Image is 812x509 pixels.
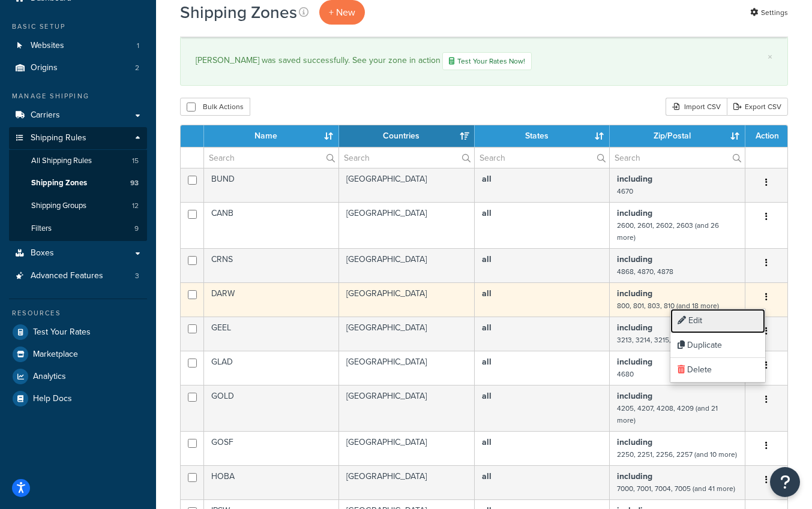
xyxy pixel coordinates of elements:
[339,248,475,282] td: [GEOGRAPHIC_DATA]
[31,110,60,121] span: Carriers
[180,1,297,24] h1: Shipping Zones
[9,127,147,241] li: Shipping Rules
[33,394,72,404] span: Help Docs
[33,372,66,382] span: Analytics
[610,125,745,147] th: Zip/Postal: activate to sort column ascending
[31,201,86,211] span: Shipping Groups
[31,41,64,51] span: Websites
[9,127,147,149] a: Shipping Rules
[482,470,492,483] b: all
[31,133,86,143] span: Shipping Rules
[9,195,147,217] li: Shipping Groups
[617,470,652,483] b: including
[617,266,673,277] small: 4868, 4870, 4878
[130,178,139,188] span: 93
[339,125,475,147] th: Countries: activate to sort column ascending
[132,201,139,211] span: 12
[617,173,652,185] b: including
[9,344,147,365] li: Marketplace
[9,57,147,79] a: Origins 2
[31,63,58,73] span: Origins
[617,335,730,345] small: 3213, 3214, 3215, 3216 (and 5 more)
[31,178,87,188] span: Shipping Zones
[482,436,492,448] b: all
[9,35,147,57] li: Websites
[204,147,338,168] input: Search
[482,207,492,219] b: all
[9,172,147,194] li: Shipping Zones
[617,253,652,266] b: including
[666,98,727,116] div: Import CSV
[617,300,719,311] small: 800, 801, 803, 810 (and 18 more)
[482,173,492,185] b: all
[617,287,652,300] b: including
[9,308,147,318] div: Resources
[482,390,492,402] b: all
[9,321,147,343] a: Test Your Rates
[9,265,147,287] li: Advanced Features
[204,317,339,351] td: GEEL
[482,287,492,300] b: all
[617,483,735,494] small: 7000, 7001, 7004, 7005 (and 41 more)
[339,282,475,317] td: [GEOGRAPHIC_DATA]
[31,156,92,166] span: All Shipping Rules
[31,224,52,234] span: Filters
[610,147,745,168] input: Search
[204,385,339,431] td: GOLD
[137,41,139,51] span: 1
[339,465,475,499] td: [GEOGRAPHIC_DATA]
[9,150,147,172] li: All Shipping Rules
[135,271,139,281] span: 3
[196,52,772,70] div: [PERSON_NAME] was saved successfully. See your zone in action
[33,350,78,360] span: Marketplace
[9,172,147,194] a: Shipping Zones 93
[475,147,609,168] input: Search
[339,202,475,248] td: [GEOGRAPHIC_DATA]
[617,403,718,426] small: 4205, 4207, 4208, 4209 (and 21 more)
[745,125,787,147] th: Action
[670,309,765,333] a: Edit
[670,358,765,382] a: Delete
[482,321,492,334] b: all
[204,431,339,465] td: GOSF
[339,168,475,202] td: [GEOGRAPHIC_DATA]
[339,317,475,351] td: [GEOGRAPHIC_DATA]
[204,168,339,202] td: BUND
[770,467,800,497] button: Open Resource Center
[9,22,147,32] div: Basic Setup
[135,63,139,73] span: 2
[339,431,475,465] td: [GEOGRAPHIC_DATA]
[31,248,54,258] span: Boxes
[727,98,788,116] a: Export CSV
[617,321,652,334] b: including
[180,98,250,116] button: Bulk Actions
[9,242,147,264] a: Boxes
[617,390,652,402] b: including
[9,366,147,387] a: Analytics
[617,207,652,219] b: including
[204,465,339,499] td: HOBA
[768,52,772,62] a: ×
[617,356,652,368] b: including
[617,436,652,448] b: including
[204,282,339,317] td: DARW
[9,35,147,57] a: Websites 1
[9,91,147,101] div: Manage Shipping
[9,265,147,287] a: Advanced Features 3
[204,125,339,147] th: Name: activate to sort column ascending
[132,156,139,166] span: 15
[9,150,147,172] a: All Shipping Rules 15
[9,388,147,409] a: Help Docs
[204,248,339,282] td: CRNS
[204,202,339,248] td: CANB
[134,224,139,234] span: 9
[9,104,147,127] a: Carriers
[339,147,474,168] input: Search
[9,57,147,79] li: Origins
[617,449,737,460] small: 2250, 2251, 2256, 2257 (and 10 more)
[33,327,91,338] span: Test Your Rates
[442,52,532,70] a: Test Your Rates Now!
